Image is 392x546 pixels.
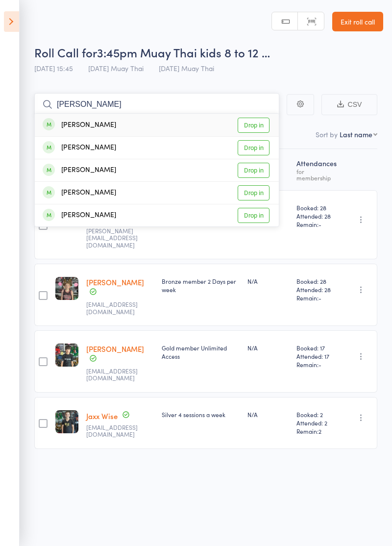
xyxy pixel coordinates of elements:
span: Booked: 17 [296,344,338,352]
span: Booked: 2 [296,410,338,419]
a: Jaxx Wise [86,411,118,421]
a: [PERSON_NAME] [86,277,144,287]
span: - [318,360,321,369]
span: Attended: 17 [296,352,338,360]
div: for membership [296,168,338,181]
span: 2 [318,427,321,435]
div: Atten­dances [293,153,342,186]
a: Exit roll call [332,12,383,31]
div: [PERSON_NAME] [43,165,116,176]
div: [PERSON_NAME] [43,142,116,153]
div: Gold member Unlimited Access [162,344,240,360]
a: Drop in [238,140,269,155]
div: [PERSON_NAME] [43,120,116,131]
div: Silver 4 sessions a week [162,410,240,419]
label: Sort by [316,129,338,139]
span: Attended: 2 [296,419,338,427]
img: image1742970923.png [55,277,78,300]
a: [PERSON_NAME] [86,344,144,354]
div: Bronze member 2 Days per week [162,277,240,294]
div: N/A [247,344,288,352]
span: Remain: [296,360,338,369]
small: Jack@gmail.com [86,301,150,315]
small: Jack@gmail.com [86,424,150,438]
span: [DATE] Muay Thai [159,63,214,73]
a: Drop in [238,118,269,133]
span: - [318,294,321,302]
span: [DATE] Muay Thai [88,63,144,73]
span: Attended: 28 [296,212,338,220]
div: Last name [340,129,372,139]
a: Drop in [238,185,269,200]
div: N/A [247,410,288,419]
input: Search by name [34,93,279,116]
span: [DATE] 15:45 [34,63,73,73]
div: [PERSON_NAME] [43,187,116,199]
span: Booked: 28 [296,277,338,285]
span: Roll Call for [34,44,97,60]
span: Booked: 28 [296,203,338,212]
small: Mitchell@gmail.com [86,227,150,248]
div: N/A [247,277,288,285]
a: Drop in [238,208,269,223]
span: Remain: [296,220,338,228]
span: Remain: [296,427,338,435]
button: CSV [321,94,377,115]
span: Attended: 28 [296,285,338,294]
small: Jack@gmail.com [86,368,150,382]
a: Drop in [238,163,269,178]
span: Remain: [296,294,338,302]
div: [PERSON_NAME] [43,210,116,221]
img: image1750919671.png [55,344,78,367]
span: 3:45pm Muay Thai kids 8 to 12 … [97,44,270,60]
span: - [318,220,321,228]
img: image1752471604.png [55,410,78,433]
